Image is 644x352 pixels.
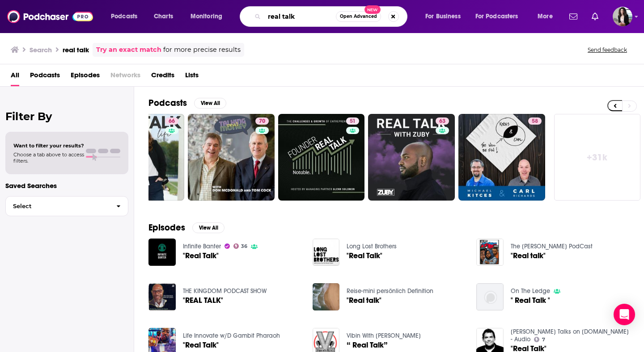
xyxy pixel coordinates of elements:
h2: Episodes [148,222,185,233]
span: Logged in as ElizabethCole [613,7,632,26]
span: 58 [532,117,538,126]
img: "REAL TALK" [148,283,176,310]
span: 51 [350,117,356,126]
span: Choose a tab above to access filters. [13,151,84,164]
a: Long Lost Brothers [347,243,397,250]
a: "REAL TALK" [183,297,223,304]
a: Show notifications dropdown [588,9,602,24]
a: "Real Talk" [183,341,219,349]
button: Select [5,196,128,216]
a: "Real Talk" [347,252,382,260]
a: 63 [368,114,455,201]
a: Life Innovate w/D Gambit Pharaoh [183,332,280,339]
span: 63 [439,117,445,126]
span: 66 [169,117,175,126]
img: "Real Talk" [313,239,340,266]
a: Try an exact match [96,45,161,55]
a: Podcasts [30,68,60,86]
div: Search podcasts, credits, & more... [248,6,416,27]
a: Show notifications dropdown [566,9,581,24]
h2: Podcasts [148,97,187,109]
span: Want to filter your results? [13,142,84,149]
a: Charts [148,9,178,24]
a: " Real Talk " [511,297,550,304]
img: Podchaser - Follow, Share and Rate Podcasts [7,8,93,25]
img: " Real Talk " [476,283,504,310]
a: Lists [185,68,199,86]
button: open menu [531,9,564,24]
a: On The Ledge [511,287,550,295]
span: More [538,10,553,23]
a: "Real talk" [347,297,381,304]
a: EpisodesView All [148,222,225,233]
span: Open Advanced [340,14,377,19]
a: 36 [233,243,248,249]
button: open menu [470,9,531,24]
input: Search podcasts, credits, & more... [264,9,336,24]
a: Vibin With Reeves [347,332,421,339]
a: The MarKey PodCast [511,243,593,250]
a: 70 [255,117,269,125]
button: open menu [105,9,149,24]
button: View All [192,222,225,233]
img: "Real talk" [313,283,340,310]
a: 51 [346,117,359,125]
button: Show profile menu [613,7,632,26]
div: Open Intercom Messenger [614,304,635,325]
a: "Real talk" [476,239,504,266]
a: 7 [534,337,545,342]
a: 63 [436,117,449,125]
img: User Profile [613,7,632,26]
button: Open AdvancedNew [336,11,381,22]
img: "Real Talk" [148,239,176,266]
span: Monitoring [191,10,222,23]
a: Credits [151,68,174,86]
span: Select [6,203,109,209]
button: open menu [419,9,472,24]
a: "Real talk" [511,252,546,260]
span: Podcasts [111,10,137,23]
a: THE KINGDOM PODCAST SHOW [183,287,267,295]
h3: real talk [63,46,89,54]
span: for more precise results [163,45,241,55]
span: For Podcasters [475,10,518,23]
a: PodcastsView All [148,97,226,109]
a: Infinite Banter [183,243,221,250]
a: 58 [458,114,545,201]
span: 70 [259,117,265,126]
a: +31k [554,114,641,201]
button: View All [194,98,226,109]
button: Send feedback [585,46,630,54]
a: Richard Ellis Talks on Lightsource.com - Audio [511,328,629,343]
a: 70 [188,114,275,201]
span: 36 [241,244,247,248]
a: Episodes [71,68,100,86]
h3: Search [30,46,52,54]
p: Saved Searches [5,181,128,190]
h2: Filter By [5,110,128,123]
span: For Business [425,10,461,23]
a: "Real Talk" [183,252,219,260]
span: 7 [542,338,545,342]
button: open menu [184,9,234,24]
a: Reise-mini persönlich Definition [347,287,433,295]
a: 58 [528,117,542,125]
a: 51 [278,114,365,201]
a: “ Real Talk” [347,341,388,349]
